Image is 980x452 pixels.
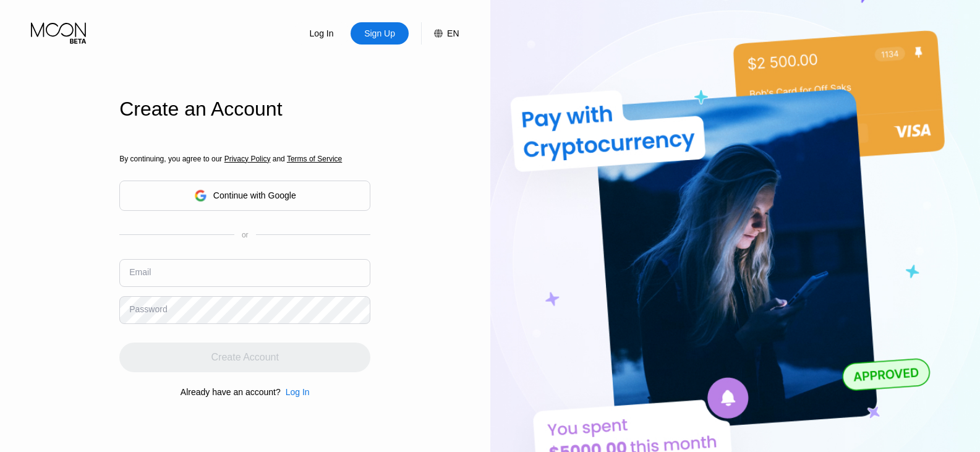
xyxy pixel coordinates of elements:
div: Log In [309,27,335,40]
div: EN [447,28,459,38]
div: Log In [281,387,310,397]
span: and [270,155,287,163]
div: Continue with Google [213,190,296,200]
div: Log In [286,387,310,397]
div: Email [129,267,151,277]
div: or [242,231,249,239]
div: By continuing, you agree to our [119,155,370,163]
div: EN [421,22,459,45]
div: Password [129,304,167,314]
div: Log In [292,22,351,45]
div: Create an Account [119,98,370,121]
div: Sign Up [351,22,409,45]
div: Continue with Google [119,181,370,211]
div: Already have an account? [181,387,281,397]
div: Sign Up [363,27,396,40]
span: Privacy Policy [224,155,271,163]
span: Terms of Service [287,155,342,163]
